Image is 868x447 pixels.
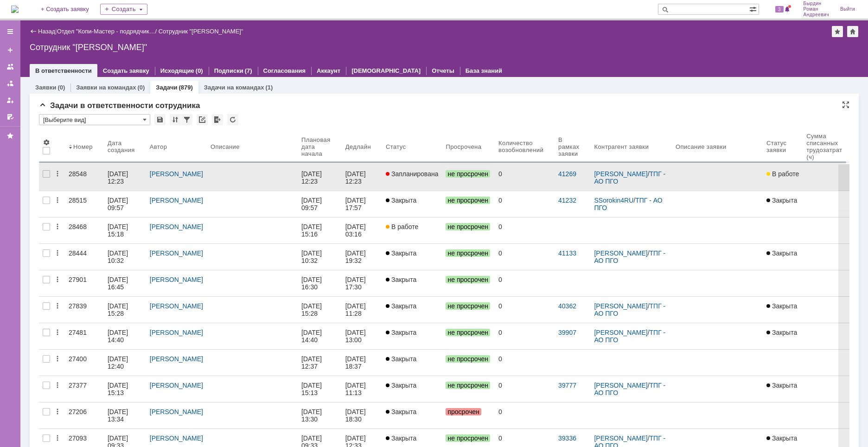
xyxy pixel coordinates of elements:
[54,170,61,178] div: Действия
[211,143,240,150] div: Описание
[361,13,389,22] div: Решена
[298,402,342,428] a: [DATE] 13:30
[55,27,57,34] div: |
[65,376,104,402] a: 27377
[495,129,555,165] th: Количество возобновлений
[179,84,192,91] div: (879)
[65,191,104,217] a: 28515
[133,44,221,51] div: Задача: 28468
[594,170,668,185] div: /
[345,276,368,291] div: [DATE] 17:30
[442,191,495,217] a: не просрочен
[803,129,853,165] th: Сумма списанных трудозатрат (ч)
[65,217,104,243] a: 28468
[594,329,668,351] a: ТПГ - АО ПГО «Тюменьпромгефизика»
[594,170,647,178] a: [PERSON_NAME]
[446,249,490,257] span: не просрочен
[69,434,100,442] div: 27093
[804,1,829,6] span: Бырдин
[150,329,203,336] a: [PERSON_NAME]
[345,329,368,344] div: [DATE] 13:00
[104,376,146,402] a: [DATE] 15:13
[594,249,647,257] a: [PERSON_NAME]
[676,143,726,150] div: Описание заявки
[65,244,104,270] a: 28444
[386,170,439,178] span: Запланирована
[214,67,243,74] a: Подписки
[108,329,130,344] div: [DATE] 14:40
[69,302,100,310] div: 27839
[382,244,442,270] a: Закрыта
[69,276,100,283] div: 27901
[150,302,203,310] a: [PERSON_NAME]
[301,355,324,370] div: [DATE] 12:37
[298,376,342,402] a: [DATE] 15:13
[18,44,106,51] div: Задача: 28548
[11,6,19,13] a: Перейти на домашнюю страницу
[442,217,495,243] a: не просрочен
[594,249,668,272] a: ТПГ - АО ПГО «Тюменьпромгефизика»
[69,329,100,336] div: 27481
[160,67,194,74] a: Исходящие
[263,67,306,74] a: Согласования
[301,249,324,264] div: [DATE] 10:32
[495,297,555,323] a: 0
[104,297,146,323] a: [DATE] 15:28
[150,408,203,415] a: [PERSON_NAME]
[495,323,555,349] a: 0
[342,129,382,165] th: Дедлайн
[3,76,18,91] a: Заявки в моей ответственности
[594,382,668,404] a: ТПГ - АО ПГО «Тюменьпромгефизика»
[154,114,166,125] div: Сохранить вид
[594,170,668,192] a: ТПГ - АО ПГО «Тюменьпромгефизика»
[150,355,203,363] a: [PERSON_NAME]
[298,244,342,270] a: [DATE] 10:32
[298,350,342,376] a: [DATE] 12:37
[301,223,324,238] div: [DATE] 15:16
[65,350,104,376] a: 27400
[806,133,842,160] div: Сумма списанных трудозатрат (ч)
[495,376,555,402] a: 0
[78,73,95,81] div: 13.08.2025
[442,165,495,191] a: не просрочен
[57,84,65,91] div: (0)
[832,26,843,37] div: Добавить в избранное
[301,197,324,211] div: [DATE] 09:57
[594,329,647,336] a: [PERSON_NAME]
[386,434,416,442] span: Закрыта
[345,223,368,238] div: [DATE] 03:16
[150,143,167,150] div: Автор
[495,270,555,296] a: 0
[181,114,192,125] div: Фильтрация...
[766,170,799,178] span: В работе
[382,217,442,243] a: В работе
[16,13,73,22] div: Запланирована
[345,355,368,370] div: [DATE] 18:37
[266,84,273,91] div: (1)
[442,402,495,428] a: просрочен
[766,140,791,153] div: Статус заявки
[495,402,555,428] a: 0
[763,297,803,323] a: Закрыта
[345,302,368,317] div: [DATE] 11:28
[193,73,210,81] div: 22.08.2025
[100,4,147,15] div: Создать
[558,197,576,204] a: 41232
[38,28,55,35] a: Назад
[442,244,495,270] a: не просрочен
[104,14,108,21] div: 1
[227,114,238,125] div: Обновлять список
[3,43,18,57] a: Создать заявку
[196,67,203,74] div: (0)
[104,323,146,349] a: [DATE] 14:40
[498,249,551,257] div: 0
[30,43,859,52] div: Сотрудник "[PERSON_NAME]"
[67,73,75,82] div: не просрочен
[386,382,416,389] span: Закрыта
[446,434,490,442] span: не просрочен
[382,402,442,428] a: Закрыта
[108,302,130,317] div: [DATE] 15:28
[108,249,130,264] div: [DATE] 10:32
[301,302,324,317] div: [DATE] 15:28
[432,67,454,74] a: Отчеты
